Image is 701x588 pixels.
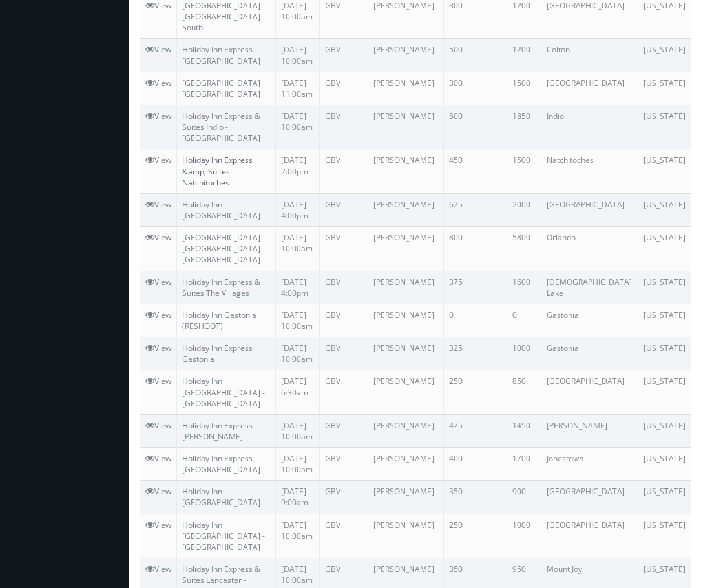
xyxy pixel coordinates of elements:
[444,271,507,304] td: 375
[319,149,368,193] td: GBV
[182,78,260,100] a: [GEOGRAPHIC_DATA] [GEOGRAPHIC_DATA]
[275,514,319,558] td: [DATE] 10:00am
[145,420,171,431] a: View
[638,105,691,149] td: [US_STATE]
[444,448,507,481] td: 400
[541,514,638,558] td: [GEOGRAPHIC_DATA]
[444,72,507,105] td: 300
[368,193,444,226] td: [PERSON_NAME]
[507,337,541,370] td: 1000
[182,420,253,442] a: Holiday Inn Express [PERSON_NAME]
[638,271,691,304] td: [US_STATE]
[275,72,319,105] td: [DATE] 11:00am
[541,149,638,193] td: Natchitoches
[507,448,541,481] td: 1700
[444,481,507,514] td: 350
[275,370,319,414] td: [DATE] 6:30am
[444,39,507,72] td: 500
[444,105,507,149] td: 500
[541,304,638,337] td: Gastonia
[319,105,368,149] td: GBV
[319,514,368,558] td: GBV
[368,149,444,193] td: [PERSON_NAME]
[145,375,171,386] a: View
[541,271,638,304] td: [DEMOGRAPHIC_DATA] Lake
[368,304,444,337] td: [PERSON_NAME]
[275,448,319,481] td: [DATE] 10:00am
[319,481,368,514] td: GBV
[368,105,444,149] td: [PERSON_NAME]
[541,105,638,149] td: Indio
[638,227,691,271] td: [US_STATE]
[507,304,541,337] td: 0
[507,227,541,271] td: 5800
[541,448,638,481] td: Jonestown
[145,78,171,89] a: View
[145,232,171,243] a: View
[275,414,319,447] td: [DATE] 10:00am
[145,342,171,353] a: View
[368,271,444,304] td: [PERSON_NAME]
[319,370,368,414] td: GBV
[182,486,260,508] a: Holiday Inn [GEOGRAPHIC_DATA]
[368,72,444,105] td: [PERSON_NAME]
[275,149,319,193] td: [DATE] 2:00pm
[182,199,260,221] a: Holiday Inn [GEOGRAPHIC_DATA]
[145,44,171,55] a: View
[275,271,319,304] td: [DATE] 4:00pm
[638,149,691,193] td: [US_STATE]
[182,44,260,66] a: Holiday Inn Express [GEOGRAPHIC_DATA]
[638,304,691,337] td: [US_STATE]
[638,370,691,414] td: [US_STATE]
[319,193,368,226] td: GBV
[275,227,319,271] td: [DATE] 10:00am
[507,370,541,414] td: 850
[368,448,444,481] td: [PERSON_NAME]
[275,193,319,226] td: [DATE] 4:00pm
[275,304,319,337] td: [DATE] 10:00am
[182,277,260,299] a: Holiday Inn Express & Suites The Villages
[541,227,638,271] td: Orlando
[275,481,319,514] td: [DATE] 9:00am
[541,414,638,447] td: [PERSON_NAME]
[444,304,507,337] td: 0
[638,481,691,514] td: [US_STATE]
[319,72,368,105] td: GBV
[275,105,319,149] td: [DATE] 10:00am
[541,72,638,105] td: [GEOGRAPHIC_DATA]
[541,39,638,72] td: Colton
[444,149,507,193] td: 450
[444,193,507,226] td: 625
[368,370,444,414] td: [PERSON_NAME]
[275,337,319,370] td: [DATE] 10:00am
[368,337,444,370] td: [PERSON_NAME]
[319,271,368,304] td: GBV
[145,154,171,165] a: View
[638,193,691,226] td: [US_STATE]
[368,514,444,558] td: [PERSON_NAME]
[638,414,691,447] td: [US_STATE]
[507,193,541,226] td: 2000
[638,448,691,481] td: [US_STATE]
[507,149,541,193] td: 1500
[541,193,638,226] td: [GEOGRAPHIC_DATA]
[182,520,265,552] a: Holiday Inn [GEOGRAPHIC_DATA] - [GEOGRAPHIC_DATA]
[182,342,253,364] a: Holiday Inn Express Gastonia
[507,39,541,72] td: 1200
[182,110,260,143] a: Holiday Inn Express & Suites Indio - [GEOGRAPHIC_DATA]
[145,563,171,574] a: View
[368,481,444,514] td: [PERSON_NAME]
[319,414,368,447] td: GBV
[444,370,507,414] td: 250
[507,481,541,514] td: 900
[368,227,444,271] td: [PERSON_NAME]
[638,39,691,72] td: [US_STATE]
[444,414,507,447] td: 475
[368,39,444,72] td: [PERSON_NAME]
[444,227,507,271] td: 800
[319,337,368,370] td: GBV
[507,105,541,149] td: 1850
[638,337,691,370] td: [US_STATE]
[507,271,541,304] td: 1600
[319,448,368,481] td: GBV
